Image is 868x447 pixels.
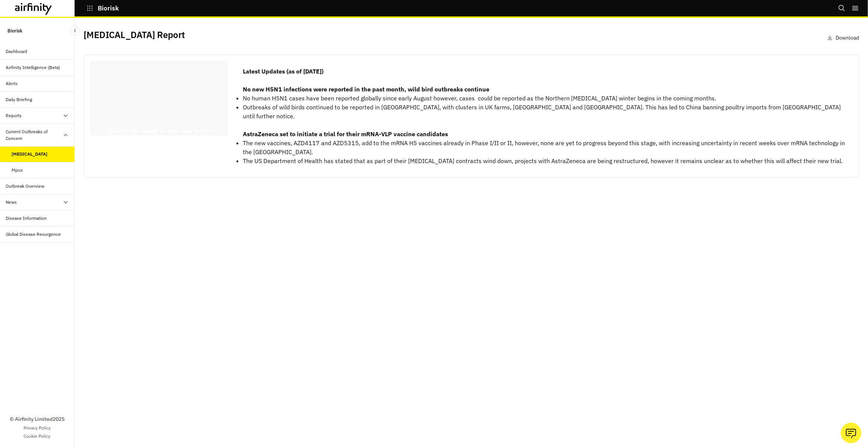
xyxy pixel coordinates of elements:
div: Current Outbreaks of Concern [6,128,63,142]
li: The new vaccines, AZD4117 and AZD5315, add to the mRNA H5 vaccines already in Phase I/II or II, h... [243,138,847,156]
div: Mpox [12,167,23,174]
li: The US Department of Health has stated that as part of their [MEDICAL_DATA] contracts wind down, ... [243,156,847,165]
div: Daily Briefing [6,96,32,103]
p: © Airfinity Limited 2025 [10,415,65,423]
button: Search [838,2,846,15]
div: Dashboard [6,48,28,55]
strong: AstraZeneca set to initiate a trial for their mRNA-VLP vaccine candidates [243,130,448,138]
a: Cookie Policy [24,433,51,440]
div: News [6,199,17,206]
strong: No new H5N1 infections were reported in the past month, wild bird outbreaks continue [243,85,489,93]
button: Ask our analysts [841,423,861,443]
button: Close Sidebar [70,26,80,35]
button: Biorisk [87,2,119,15]
div: Alerts [6,80,18,87]
h2: [MEDICAL_DATA] Report [84,29,185,40]
div: Reports [6,112,22,119]
p: Download [836,34,859,42]
div: Disease Information [6,215,47,222]
div: Outbreak Overview [6,183,45,190]
strong: Latest Updates (as of [DATE]) [243,68,323,75]
p: Click on the image to open the report [90,126,228,135]
div: Global Disease Resurgence [6,231,61,238]
p: Biorisk [7,24,22,38]
div: Airfinity Intelligence (Beta) [6,64,60,71]
a: Privacy Policy [23,425,51,431]
p: Biorisk [98,5,119,12]
li: Outbreaks of wild birds continued to be reported in [GEOGRAPHIC_DATA], with clusters in UK farms,... [243,103,847,121]
li: No human H5N1 cases have been reported globally since early August however, cases could be report... [243,94,847,103]
div: [MEDICAL_DATA] [12,151,48,157]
